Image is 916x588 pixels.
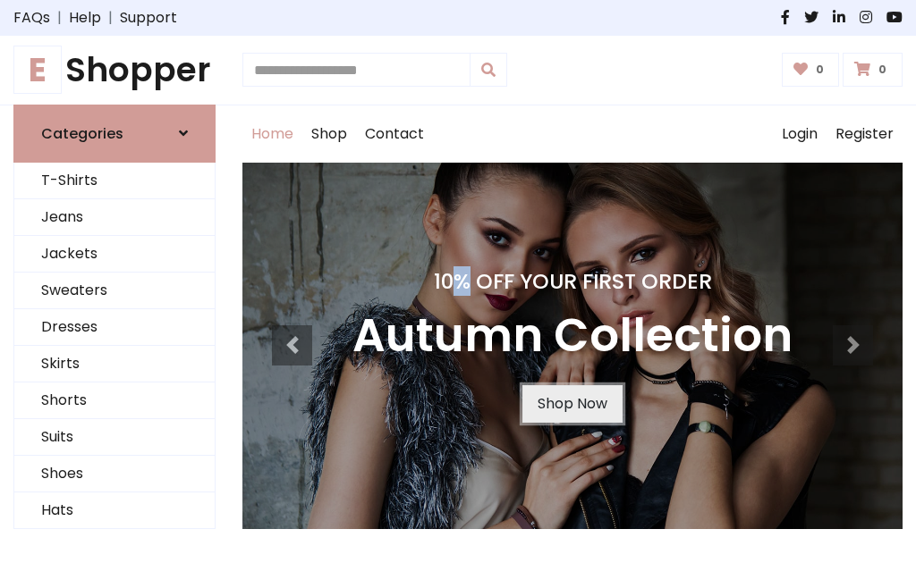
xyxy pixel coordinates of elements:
[14,273,215,309] a: Sweaters
[352,269,793,294] h4: 10% Off Your First Order
[14,199,215,236] a: Jeans
[120,7,177,29] a: Support
[14,309,215,346] a: Dresses
[13,7,50,29] a: FAQs
[14,382,215,419] a: Shorts
[13,50,216,90] h1: Shopper
[843,53,903,87] a: 0
[782,53,840,87] a: 0
[773,105,827,163] a: Login
[69,7,101,29] a: Help
[13,46,62,94] span: E
[242,105,302,163] a: Home
[14,456,215,492] a: Shoes
[41,125,123,142] h6: Categories
[13,105,216,163] a: Categories
[13,50,216,90] a: EShopper
[50,7,69,29] span: |
[14,346,215,382] a: Skirts
[811,62,828,78] span: 0
[14,163,215,199] a: T-Shirts
[874,62,891,78] span: 0
[101,7,120,29] span: |
[14,419,215,456] a: Suits
[352,308,793,364] h3: Autumn Collection
[14,236,215,273] a: Jackets
[302,105,356,163] a: Shop
[522,385,623,423] a: Shop Now
[14,492,215,529] a: Hats
[356,105,433,163] a: Contact
[827,105,903,163] a: Register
